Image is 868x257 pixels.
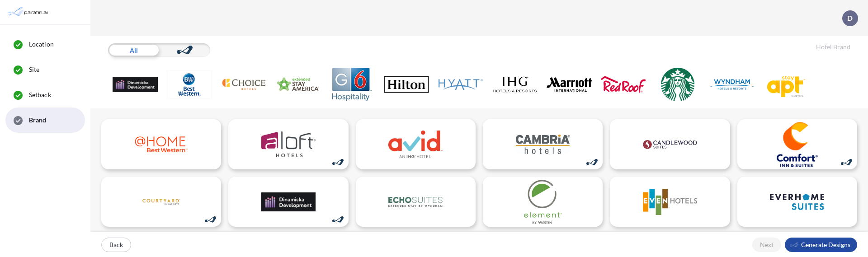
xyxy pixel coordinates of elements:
[384,68,429,101] img: Hilton
[785,238,857,252] button: Generate Designs
[29,40,54,49] span: Location
[113,68,158,101] img: .Dev Family
[770,122,824,167] img: logo
[790,241,799,249] img: smallLogo-95f25c18.png
[261,184,316,220] img: logo
[167,68,212,101] img: Best Western
[601,68,646,101] img: Red Roof
[29,116,47,125] span: Brand
[643,184,697,220] img: logo
[388,184,443,220] img: logo
[275,68,321,101] img: Extended Stay America
[101,238,131,252] button: Back
[29,90,51,99] span: Setback
[492,68,538,101] img: IHG
[438,68,483,101] img: Hyatt
[816,43,850,51] h5: Hotel Brand
[847,14,853,22] p: D
[764,68,809,101] img: stayAPT
[261,126,316,162] img: logo
[547,68,592,101] img: Marriott
[7,4,51,20] img: Parafin
[516,126,570,162] img: logo
[516,179,570,224] img: logo
[221,68,266,101] img: Choice
[134,179,189,224] img: logo
[134,126,189,162] img: logo
[109,240,123,249] p: Back
[388,126,443,162] img: logo
[108,43,159,57] div: All
[643,126,697,162] img: logo
[770,184,824,220] img: logo
[655,68,700,101] img: Starbucks
[709,68,755,101] img: Wyndham
[29,65,39,74] span: Site
[801,240,850,249] p: Generate Designs
[330,68,375,101] img: G6 Hospitality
